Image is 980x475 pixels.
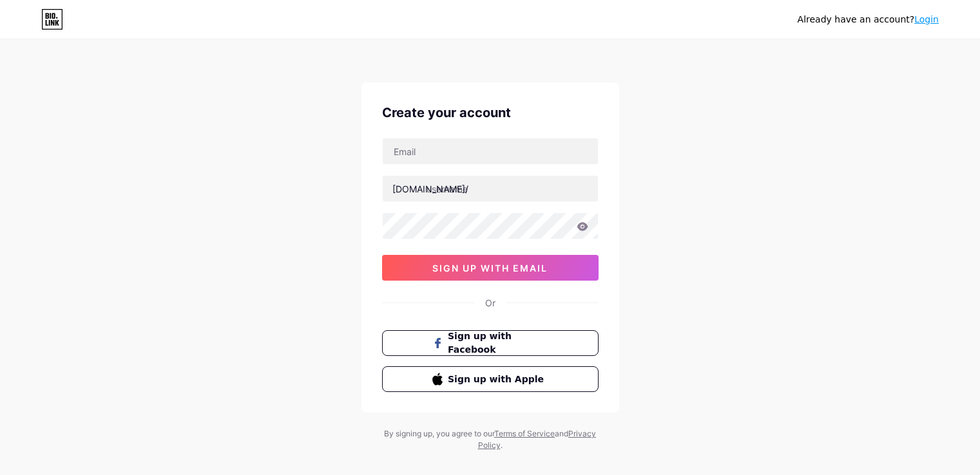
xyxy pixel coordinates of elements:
button: sign up with email [382,255,599,281]
input: username [383,176,598,201]
input: Email [383,138,598,164]
button: Sign up with Apple [382,366,599,392]
span: Sign up with Apple [448,373,548,386]
span: sign up with email [432,263,548,274]
button: Sign up with Facebook [382,330,599,356]
div: By signing up, you agree to our and . [381,428,600,451]
div: Or [485,296,495,310]
span: Sign up with Facebook [448,330,548,357]
div: Already have an account? [798,13,939,26]
a: Login [914,14,939,24]
a: Terms of Service [494,429,555,438]
div: [DOMAIN_NAME]/ [392,182,468,196]
div: Create your account [382,103,599,122]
